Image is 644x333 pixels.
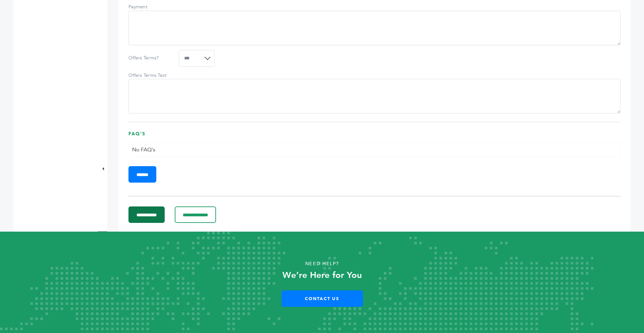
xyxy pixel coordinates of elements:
strong: We’re Here for You [282,269,362,281]
p: Need Help? [32,259,612,269]
label: Payment [128,4,175,10]
a: Contact Us [281,290,363,307]
h3: FAQ's [128,131,621,142]
label: Offers Terms Text [128,72,175,79]
span: No FAQ's [132,146,155,153]
label: Offers Terms? [128,55,175,61]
